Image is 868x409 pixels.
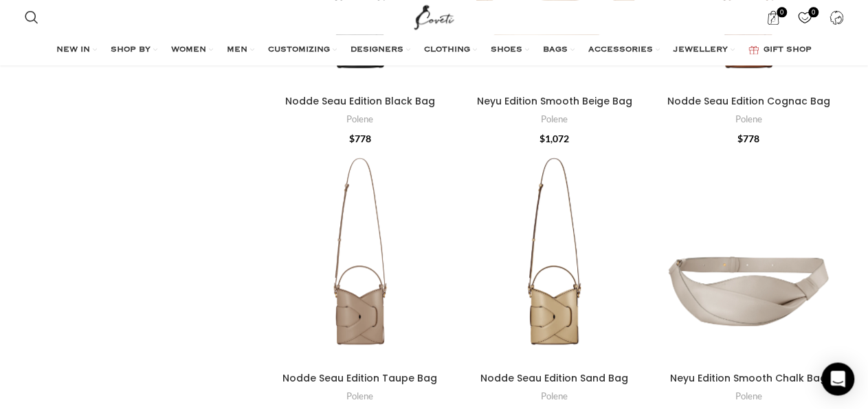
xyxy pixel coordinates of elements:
[424,45,470,56] span: CLOTHING
[588,45,653,56] span: ACCESSORIES
[674,36,735,64] a: JEWELLERY
[735,113,762,126] a: Polene
[737,133,759,144] bdi: 778
[821,362,854,395] div: Open Intercom Messenger
[111,45,151,56] span: SHOP BY
[480,371,628,385] a: Nodde Seau Edition Sand Bag
[748,45,759,54] img: GiftBag
[171,45,206,56] span: WOMEN
[476,94,632,108] a: Neyu Edition Smooth Beige Bag
[411,10,457,22] a: Site logo
[171,36,213,64] a: WOMEN
[764,45,812,56] span: GIFT SHOP
[791,3,819,31] a: 0
[285,94,435,108] a: Nodde Seau Edition Black Bag
[735,390,762,403] a: Polene
[670,371,827,385] a: Neyu Edition Smooth Chalk Bag
[491,36,529,64] a: SHOES
[349,133,371,144] bdi: 778
[759,3,788,31] a: 0
[541,390,568,403] a: Polene
[424,36,477,64] a: CLOTHING
[346,113,373,126] a: Polene
[18,36,851,64] div: Main navigation
[791,3,819,31] div: My Wishlist
[282,371,437,385] a: Nodde Seau Edition Taupe Bag
[350,36,410,64] a: DESIGNERS
[459,148,649,366] a: Nodde Seau Edition Sand Bag
[346,390,373,403] a: Polene
[543,45,568,56] span: BAGS
[227,45,247,56] span: MEN
[227,36,254,64] a: MEN
[268,36,337,64] a: CUSTOMIZING
[111,36,157,64] a: SHOP BY
[265,148,456,365] a: Nodde Seau Edition Taupe Bag
[349,133,355,144] span: $
[543,36,575,64] a: BAGS
[737,133,743,144] span: $
[539,133,545,144] span: $
[777,7,787,17] span: 0
[654,148,844,365] a: Neyu Edition Smooth Chalk Bag
[674,45,728,56] span: JEWELLERY
[491,45,522,56] span: SHOES
[808,7,819,17] span: 0
[268,45,330,56] span: CUSTOMIZING
[56,45,90,56] span: NEW IN
[588,36,660,64] a: ACCESSORIES
[667,94,830,108] a: Nodde Seau Edition Cognac Bag
[56,36,97,64] a: NEW IN
[541,113,568,126] a: Polene
[748,36,812,64] a: GIFT SHOP
[18,3,45,31] a: Search
[539,133,569,144] bdi: 1,072
[350,45,403,56] span: DESIGNERS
